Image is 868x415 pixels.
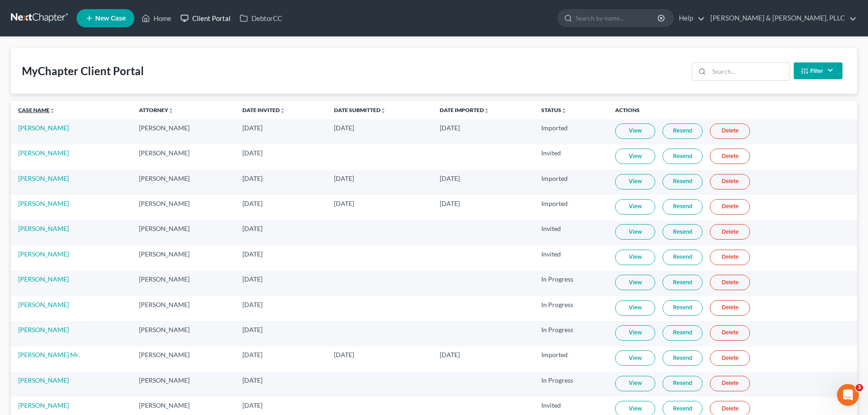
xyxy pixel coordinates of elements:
[615,350,655,366] a: View
[534,170,608,195] td: Imported
[242,124,262,132] span: [DATE]
[132,372,235,397] td: [PERSON_NAME]
[710,199,750,215] a: Delete
[132,321,235,346] td: [PERSON_NAME]
[440,200,460,207] span: [DATE]
[615,149,655,164] a: View
[534,220,608,246] td: Invited
[132,246,235,271] td: [PERSON_NAME]
[663,300,703,316] a: Resend
[615,224,655,240] a: View
[663,123,703,139] a: Resend
[615,376,655,391] a: View
[710,224,750,240] a: Delete
[18,301,69,308] a: [PERSON_NAME]
[334,124,354,132] span: [DATE]
[440,351,460,359] span: [DATE]
[794,62,842,79] button: Filter
[615,174,655,190] a: View
[706,10,857,26] a: [PERSON_NAME] & [PERSON_NAME], PLLC
[132,296,235,321] td: [PERSON_NAME]
[242,376,262,384] span: [DATE]
[663,174,703,190] a: Resend
[132,220,235,246] td: [PERSON_NAME]
[18,376,69,384] a: [PERSON_NAME]
[95,15,126,22] span: New Case
[663,350,703,366] a: Resend
[856,384,863,391] span: 3
[334,351,354,359] span: [DATE]
[534,246,608,271] td: Invited
[242,351,262,359] span: [DATE]
[710,123,750,139] a: Delete
[534,347,608,372] td: Imported
[132,195,235,220] td: [PERSON_NAME]
[168,108,174,113] i: unfold_more
[534,372,608,397] td: In Progress
[615,325,655,341] a: View
[710,149,750,164] a: Delete
[674,10,705,26] a: Help
[484,108,489,113] i: unfold_more
[615,275,655,290] a: View
[534,195,608,220] td: Imported
[710,174,750,190] a: Delete
[242,250,262,258] span: [DATE]
[132,144,235,169] td: [PERSON_NAME]
[534,321,608,346] td: In Progress
[615,250,655,265] a: View
[18,351,80,359] a: [PERSON_NAME] Mr.
[534,119,608,144] td: Imported
[440,107,489,113] a: Date Importedunfold_more
[380,108,386,113] i: unfold_more
[710,325,750,341] a: Delete
[663,325,703,341] a: Resend
[18,124,69,132] a: [PERSON_NAME]
[18,326,69,333] a: [PERSON_NAME]
[18,174,69,182] a: [PERSON_NAME]
[575,10,659,26] input: Search by name...
[541,107,567,113] a: Statusunfold_more
[242,174,262,182] span: [DATE]
[534,144,608,169] td: Invited
[18,149,69,157] a: [PERSON_NAME]
[608,101,857,119] th: Actions
[280,108,285,113] i: unfold_more
[18,225,69,232] a: [PERSON_NAME]
[176,10,235,26] a: Client Portal
[242,225,262,232] span: [DATE]
[242,275,262,283] span: [DATE]
[663,376,703,391] a: Resend
[710,250,750,265] a: Delete
[137,10,176,26] a: Home
[242,326,262,333] span: [DATE]
[18,401,69,409] a: [PERSON_NAME]
[132,119,235,144] td: [PERSON_NAME]
[710,376,750,391] a: Delete
[334,174,354,182] span: [DATE]
[663,149,703,164] a: Resend
[663,250,703,265] a: Resend
[615,300,655,316] a: View
[663,224,703,240] a: Resend
[242,401,262,409] span: [DATE]
[334,200,354,207] span: [DATE]
[18,200,69,207] a: [PERSON_NAME]
[534,296,608,321] td: In Progress
[22,64,144,78] div: MyChapter Client Portal
[132,271,235,296] td: [PERSON_NAME]
[132,170,235,195] td: [PERSON_NAME]
[615,123,655,139] a: View
[18,275,69,283] a: [PERSON_NAME]
[242,200,262,207] span: [DATE]
[837,384,859,406] iframe: Intercom live chat
[534,271,608,296] td: In Progress
[18,250,69,258] a: [PERSON_NAME]
[50,108,55,113] i: unfold_more
[242,107,285,113] a: Date Invitedunfold_more
[663,199,703,215] a: Resend
[235,10,287,26] a: DebtorCC
[710,275,750,290] a: Delete
[440,174,460,182] span: [DATE]
[710,350,750,366] a: Delete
